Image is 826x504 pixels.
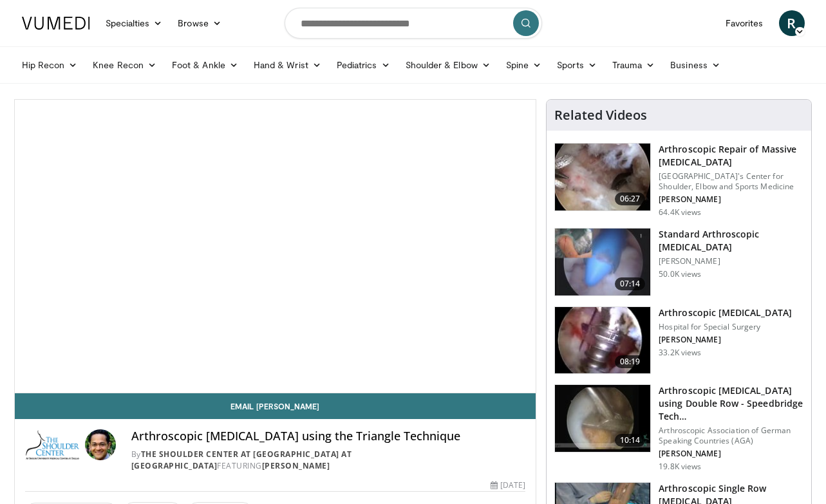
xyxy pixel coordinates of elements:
[659,322,792,332] p: Hospital for Special Surgery
[22,17,90,30] img: VuMedi Logo
[329,52,398,78] a: Pediatrics
[164,52,246,78] a: Foot & Ankle
[659,384,803,423] h3: Arthroscopic [MEDICAL_DATA] using Double Row - Speedbridge Tech…
[555,144,650,210] img: 281021_0002_1.png.150x105_q85_crop-smart_upscale.jpg
[491,480,525,491] div: [DATE]
[659,335,792,345] p: [PERSON_NAME]
[659,348,701,358] p: 33.2K views
[659,143,803,169] h3: Arthroscopic Repair of Massive [MEDICAL_DATA]
[14,52,86,78] a: Hip Recon
[131,429,525,443] h4: Arthroscopic [MEDICAL_DATA] using the Triangle Technique
[659,207,701,218] p: 64.4K views
[659,171,803,192] p: [GEOGRAPHIC_DATA]'s Center for Shoulder, Elbow and Sports Medicine
[554,228,803,296] a: 07:14 Standard Arthroscopic [MEDICAL_DATA] [PERSON_NAME] 50.0K views
[15,393,536,419] a: Email [PERSON_NAME]
[659,228,803,254] h3: Standard Arthroscopic [MEDICAL_DATA]
[554,143,803,218] a: 06:27 Arthroscopic Repair of Massive [MEDICAL_DATA] [GEOGRAPHIC_DATA]'s Center for Shoulder, Elbo...
[131,449,352,471] a: The Shoulder Center at [GEOGRAPHIC_DATA] at [GEOGRAPHIC_DATA]
[659,269,701,279] p: 50.0K views
[615,434,646,447] span: 10:14
[554,306,803,375] a: 08:19 Arthroscopic [MEDICAL_DATA] Hospital for Special Surgery [PERSON_NAME] 33.2K views
[718,10,771,36] a: Favorites
[605,52,663,78] a: Trauma
[170,10,229,36] a: Browse
[555,385,650,452] img: 289923_0003_1.png.150x105_q85_crop-smart_upscale.jpg
[555,229,650,295] img: 38854_0000_3.png.150x105_q85_crop-smart_upscale.jpg
[659,306,792,319] h3: Arthroscopic [MEDICAL_DATA]
[549,52,605,78] a: Sports
[398,52,498,78] a: Shoulder & Elbow
[85,52,164,78] a: Knee Recon
[554,107,647,123] h4: Related Videos
[615,192,646,205] span: 06:27
[659,449,803,459] p: [PERSON_NAME]
[85,429,116,460] img: Avatar
[659,425,803,446] p: Arthroscopic Association of German Speaking Countries (AGA)
[285,8,542,39] input: Search topics, interventions
[779,10,805,36] a: R
[615,355,646,368] span: 08:19
[659,194,803,205] p: [PERSON_NAME]
[615,277,646,290] span: 07:14
[662,52,728,78] a: Business
[555,307,650,374] img: 10051_3.png.150x105_q85_crop-smart_upscale.jpg
[498,52,549,78] a: Spine
[246,52,329,78] a: Hand & Wrist
[554,384,803,472] a: 10:14 Arthroscopic [MEDICAL_DATA] using Double Row - Speedbridge Tech… Arthroscopic Association o...
[262,460,330,471] a: [PERSON_NAME]
[131,449,525,472] div: By FEATURING
[659,462,701,472] p: 19.8K views
[98,10,171,36] a: Specialties
[15,100,536,393] video-js: Video Player
[25,429,80,460] img: The Shoulder Center at Baylor University Medical Center at Dallas
[659,256,803,266] p: [PERSON_NAME]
